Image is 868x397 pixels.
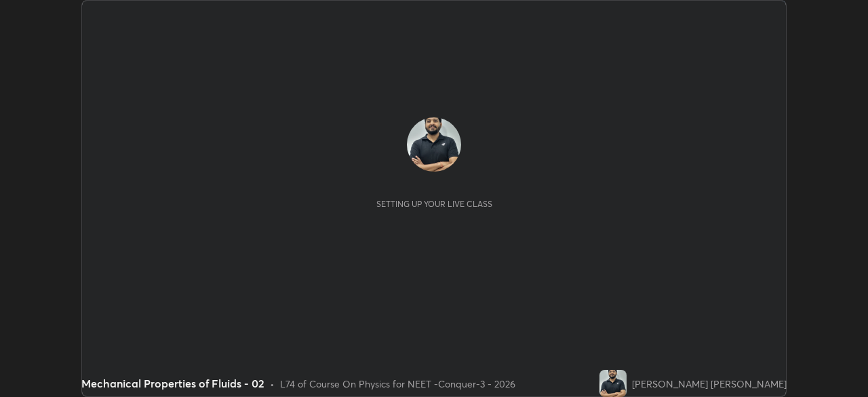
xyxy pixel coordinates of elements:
[599,370,627,397] img: 7d08814e4197425d9a92ec1182f4f26a.jpg
[270,377,275,391] div: •
[632,377,787,391] div: [PERSON_NAME] [PERSON_NAME]
[280,377,515,391] div: L74 of Course On Physics for NEET -Conquer-3 - 2026
[81,375,264,392] div: Mechanical Properties of Fluids - 02
[376,199,492,209] div: Setting up your live class
[407,117,461,172] img: 7d08814e4197425d9a92ec1182f4f26a.jpg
